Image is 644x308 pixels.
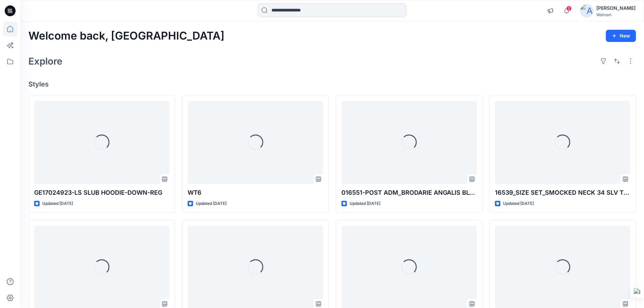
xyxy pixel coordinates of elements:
h4: Styles [28,80,636,88]
p: Updated [DATE] [42,200,73,207]
p: Updated [DATE] [350,200,380,207]
p: Updated [DATE] [196,200,226,207]
p: 16539_SIZE SET_SMOCKED NECK 34 SLV TOP [495,188,630,197]
img: avatar [580,4,594,18]
div: [PERSON_NAME] [596,4,636,12]
div: Walmart [596,12,636,17]
p: Updated [DATE] [503,200,534,207]
p: 016551-POST ADM_BRODARIE ANGALIS BLOUSE [341,188,477,197]
span: 2 [566,6,572,11]
p: GE17024923-LS SLUB HOODIE-DOWN-REG [34,188,169,197]
p: WT6 [188,188,323,197]
h2: Explore [28,56,63,67]
h2: Welcome back, [GEOGRAPHIC_DATA] [28,30,224,42]
button: New [606,30,636,42]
